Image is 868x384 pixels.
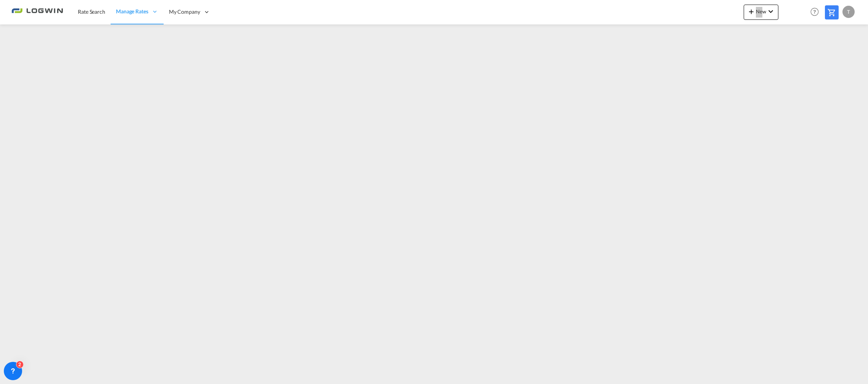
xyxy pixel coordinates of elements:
div: T [842,6,855,18]
span: New [747,8,775,15]
img: 2761ae10d95411efa20a1f5e0282d2d7.png [11,3,63,21]
md-icon: icon-plus 400-fg [747,7,756,16]
button: icon-plus 400-fgNewicon-chevron-down [744,5,778,20]
span: Help [808,5,821,18]
div: Help [808,5,825,19]
span: Manage Rates [116,8,148,15]
md-icon: icon-chevron-down [766,7,775,16]
span: My Company [169,8,200,16]
span: Rate Search [78,8,105,15]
